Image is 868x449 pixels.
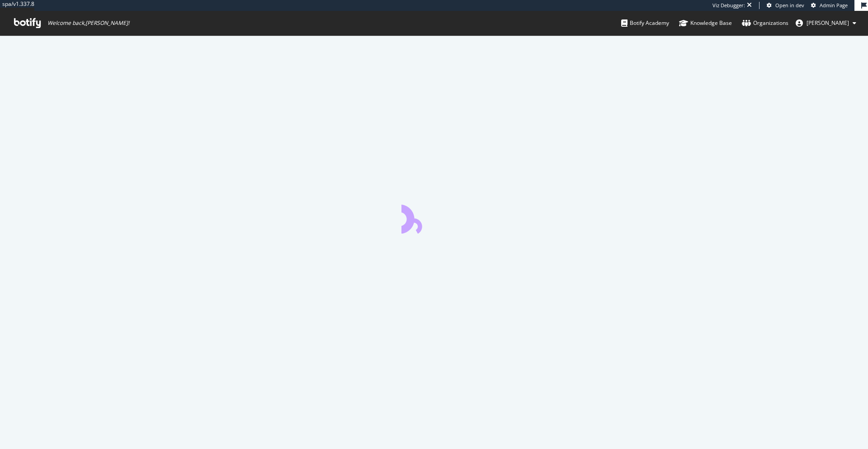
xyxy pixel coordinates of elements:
a: Knowledge Base [679,11,732,35]
a: Open in dev [767,2,804,9]
a: Botify Academy [621,11,669,35]
div: Botify Academy [621,19,669,28]
button: [PERSON_NAME] [788,16,863,30]
span: Open in dev [775,2,804,9]
a: Admin Page [811,2,848,9]
div: Viz Debugger: [712,2,745,9]
a: Organizations [742,11,788,35]
span: Admin Page [820,2,848,9]
div: Knowledge Base [679,19,732,28]
span: Welcome back, [PERSON_NAME] ! [47,19,129,27]
span: josselin [807,19,849,27]
div: Organizations [742,19,788,28]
